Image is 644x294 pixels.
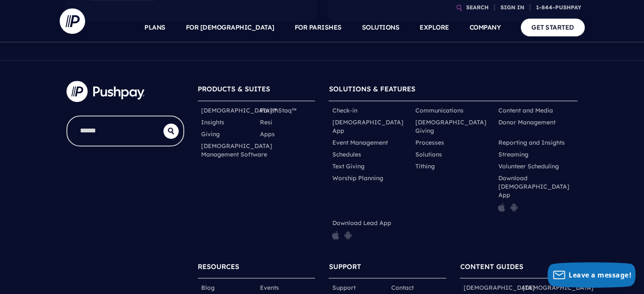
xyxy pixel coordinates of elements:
[201,142,272,159] a: [DEMOGRAPHIC_DATA] Management Software
[329,81,578,101] h6: SOLUTIONS & FEATURES
[547,262,636,288] button: Leave a message!
[569,270,631,280] span: Leave a message!
[198,81,315,101] h6: PRODUCTS & SUITES
[498,118,555,126] a: Donor Management
[201,106,277,115] a: [DEMOGRAPHIC_DATA]™
[415,106,463,115] a: Communications
[332,118,408,135] a: [DEMOGRAPHIC_DATA] App
[498,138,564,147] a: Reporting and Insights
[495,172,578,217] li: Download [DEMOGRAPHIC_DATA] App
[521,19,585,36] a: GET STARTED
[420,13,449,42] a: EXPLORE
[332,283,355,292] a: Support
[260,118,272,126] a: Resi
[144,13,166,42] a: PLANS
[201,118,224,126] a: Insights
[391,283,413,292] a: Contact
[415,162,434,170] a: Tithing
[415,150,442,159] a: Solutions
[332,150,361,159] a: Schedules
[498,150,528,159] a: Streaming
[186,13,274,42] a: FOR [DEMOGRAPHIC_DATA]
[415,118,491,135] a: [DEMOGRAPHIC_DATA] Giving
[344,231,352,240] img: pp_icon_gplay.png
[295,13,342,42] a: FOR PARISHES
[201,130,220,138] a: Giving
[260,283,279,292] a: Events
[201,283,215,292] a: Blog
[260,106,296,115] a: ParishStaq™
[332,138,387,147] a: Event Management
[329,258,446,278] h6: SUPPORT
[332,174,383,182] a: Worship Planning
[498,106,553,115] a: Content and Media
[198,258,315,278] h6: RESOURCES
[498,203,505,212] img: pp_icon_appstore.png
[260,130,274,138] a: Apps
[332,231,339,240] img: pp_icon_appstore.png
[415,138,444,147] a: Processes
[470,13,501,42] a: COMPANY
[332,162,364,170] a: Text Giving
[329,217,412,245] li: Download Lead App
[460,258,578,278] h6: CONTENT GUIDES
[332,106,357,115] a: Check-in
[498,162,558,170] a: Volunteer Scheduling
[362,13,400,42] a: SOLUTIONS
[510,203,518,212] img: pp_icon_gplay.png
